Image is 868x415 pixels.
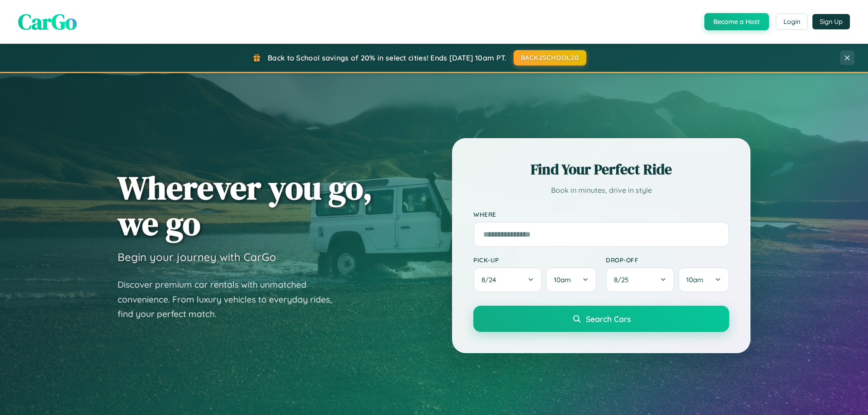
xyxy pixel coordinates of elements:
button: Sign Up [812,14,850,29]
label: Where [473,210,729,218]
h3: Begin your journey with CarGo [118,250,276,264]
button: Search Cars [473,306,729,332]
span: 8 / 25 [614,275,633,284]
span: CarGo [18,7,77,37]
button: 10am [546,267,597,292]
button: 8/25 [606,267,675,292]
span: 10am [554,275,571,284]
span: 10am [686,275,703,284]
button: Login [776,14,808,30]
label: Drop-off [606,256,729,264]
p: Book in minutes, drive in style [473,184,729,197]
span: Back to School savings of 20% in select cities! Ends [DATE] 10am PT. [268,53,506,62]
button: 8/24 [473,267,542,292]
label: Pick-up [473,256,597,264]
span: Search Cars [586,314,631,324]
button: Become a Host [704,13,769,30]
p: Discover premium car rentals with unmatched convenience. From luxury vehicles to everyday rides, ... [118,277,344,322]
h1: Wherever you go, we go [118,170,373,241]
button: 10am [678,267,729,292]
h2: Find Your Perfect Ride [473,159,729,179]
span: 8 / 24 [481,275,500,284]
button: BACK2SCHOOL20 [514,50,586,65]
